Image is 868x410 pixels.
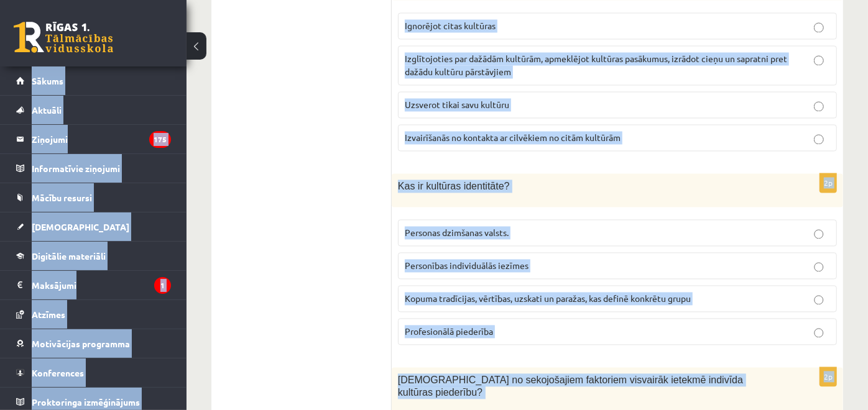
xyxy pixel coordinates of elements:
span: Motivācijas programma [32,338,130,349]
input: Izvairīšanās no kontakta ar cilvēkiem no citām kultūrām [814,135,824,145]
a: Atzīmes [16,300,171,329]
span: Mācību resursi [32,192,92,203]
span: Uzsverot tikai savu kultūru [405,99,509,111]
input: Profesionālā piederība [814,329,824,339]
a: Konferences [16,358,171,387]
a: Sākums [16,66,171,95]
span: Ignorējot citas kultūras [405,20,496,32]
span: Digitālie materiāli [32,250,106,262]
span: Atzīmes [32,309,65,320]
p: 2p [820,367,837,387]
a: Maksājumi1 [16,271,171,299]
input: Uzsverot tikai savu kultūru [814,102,824,112]
span: Kopuma tradīcijas, vērtības, uzskati un paražas, kas definē konkrētu grupu [405,293,691,304]
legend: Maksājumi [32,271,171,299]
a: Mācību resursi [16,183,171,212]
input: Ignorējot citas kultūras [814,23,824,33]
input: Izglītojoties par dažādām kultūrām, apmeklējot kultūras pasākumus, izrādot cieņu un sapratni pret... [814,56,824,66]
span: Personības individuālās iezīmes [405,260,529,271]
span: Konferences [32,367,84,378]
span: Izglītojoties par dažādām kultūrām, apmeklējot kultūras pasākumus, izrādot cieņu un sapratni pret... [405,53,787,78]
span: Proktoringa izmēģinājums [32,396,140,408]
a: Motivācijas programma [16,329,171,358]
legend: Ziņojumi [32,125,171,153]
a: Digitālie materiāli [16,242,171,270]
input: Kopuma tradīcijas, vērtības, uzskati un paražas, kas definē konkrētu grupu [814,296,824,306]
span: [DEMOGRAPHIC_DATA] no sekojošajiem faktoriem visvairāk ietekmē indivīda kultūras piederību? [398,375,743,399]
i: 1 [154,277,171,294]
legend: Informatīvie ziņojumi [32,154,171,183]
input: Personas dzimšanas valsts. [814,230,824,240]
a: Informatīvie ziņojumi [16,154,171,183]
span: Personas dzimšanas valsts. [405,227,509,239]
i: 175 [149,131,171,148]
input: Personības individuālās iezīmes [814,263,824,273]
span: Izvairīšanās no kontakta ar cilvēkiem no citām kultūrām [405,132,621,143]
a: Rīgas 1. Tālmācības vidusskola [14,22,113,53]
span: [DEMOGRAPHIC_DATA] [32,221,129,232]
span: Kas ir kultūras identitāte? [398,181,510,192]
a: [DEMOGRAPHIC_DATA] [16,212,171,241]
span: Profesionālā piederība [405,326,493,337]
span: Sākums [32,75,63,86]
a: Ziņojumi175 [16,125,171,153]
span: Aktuāli [32,104,62,116]
p: 2p [820,173,837,193]
a: Aktuāli [16,96,171,124]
